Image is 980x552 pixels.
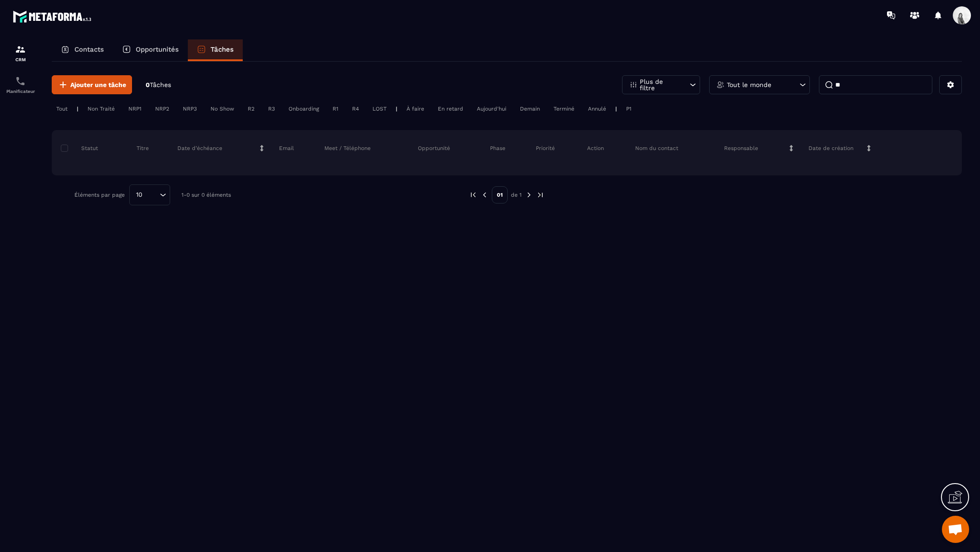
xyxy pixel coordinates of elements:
div: Aujourd'hui [472,103,511,114]
p: Action [587,145,604,152]
p: de 1 [511,191,522,199]
div: NRP1 [124,103,146,114]
p: Priorité [536,145,555,152]
p: Opportunités [136,45,179,53]
p: Opportunité [418,145,450,152]
p: 1-0 sur 0 éléments [181,192,231,198]
div: LOST [368,103,391,114]
p: Tout le monde [727,82,771,88]
a: Tâches [188,39,243,61]
p: Statut [63,145,98,152]
img: logo [13,8,94,25]
div: Demain [515,103,544,114]
div: R4 [348,103,363,114]
p: Titre [137,145,149,152]
p: CRM [2,57,39,62]
a: schedulerschedulerPlanificateur [2,69,39,101]
p: | [615,106,617,112]
p: 01 [492,186,508,203]
img: scheduler [15,76,26,87]
div: Annulé [583,103,611,114]
a: formationformationCRM [2,37,39,69]
span: Ajouter une tâche [70,80,126,89]
p: Email [279,145,294,152]
p: Planificateur [2,89,39,94]
div: Terminé [549,103,579,114]
a: Contacts [52,39,113,61]
a: Opportunités [113,39,188,61]
p: Tâches [211,45,234,53]
img: formation [15,44,26,55]
img: prev [469,191,477,199]
button: Ajouter une tâche [52,75,132,94]
div: En retard [433,103,468,114]
div: Onboarding [284,103,323,114]
p: Phase [490,145,505,152]
p: Meet / Téléphone [324,145,371,152]
div: No Show [206,103,239,114]
p: | [396,106,397,112]
div: Ouvrir le chat [942,516,969,543]
div: NRP3 [178,103,201,114]
p: Date d’échéance [177,145,222,152]
p: Date de création [808,145,853,152]
span: 10 [133,190,146,200]
div: Tout [52,103,72,114]
img: next [536,191,544,199]
div: À faire [402,103,429,114]
img: next [525,191,533,199]
p: Plus de filtre [640,78,680,91]
p: | [77,106,78,112]
p: 0 [146,81,171,89]
p: Nom du contact [635,145,678,152]
div: NRP2 [151,103,174,114]
p: Éléments par page [74,192,125,198]
img: prev [480,191,489,199]
input: Search for option [146,190,157,200]
p: Responsable [724,145,758,152]
div: P1 [622,103,636,114]
span: Tâches [150,81,171,88]
div: R1 [328,103,343,114]
p: Contacts [74,45,104,53]
div: Search for option [129,184,170,205]
div: R3 [264,103,279,114]
div: R2 [243,103,259,114]
div: Non Traité [83,103,119,114]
